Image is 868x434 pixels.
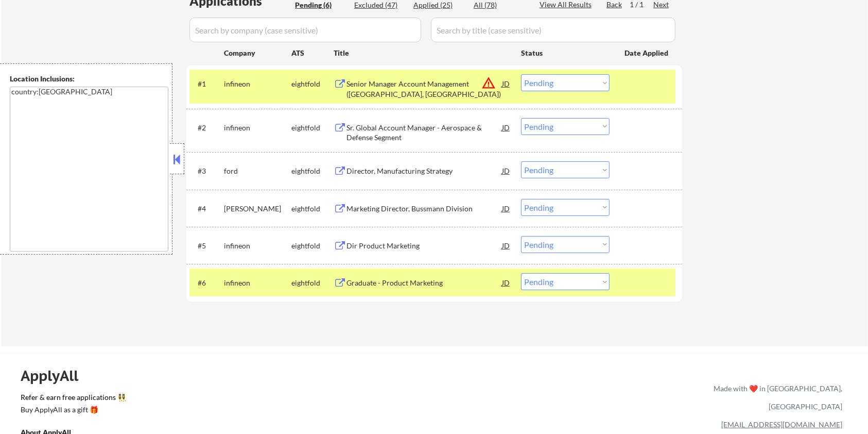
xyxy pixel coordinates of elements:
div: Marketing Director, Bussmann Division [346,204,502,214]
div: Date Applied [624,48,670,58]
div: eightfold [291,79,334,89]
a: Refer & earn free applications 👯‍♀️ [21,394,498,405]
div: ATS [291,48,334,58]
a: Buy ApplyAll as a gift 🎁 [21,405,124,418]
div: JD [501,199,511,218]
div: Director, Manufacturing Strategy [346,166,502,176]
div: Status [521,43,610,62]
input: Search by company (case sensitive) [189,18,421,42]
div: infineon [224,123,291,133]
div: eightfold [291,204,334,214]
div: #6 [198,278,216,288]
div: #1 [198,79,216,89]
div: Location Inclusions: [10,74,168,84]
div: Company [224,48,291,58]
div: Senior Manager Account Management ([GEOGRAPHIC_DATA], [GEOGRAPHIC_DATA]) [346,79,502,99]
div: #4 [198,204,216,214]
div: Title [334,48,511,58]
div: JD [501,236,511,255]
div: ApplyAll [21,367,90,385]
button: warning_amber [481,76,496,90]
div: #2 [198,123,216,133]
div: Sr. Global Account Manager - Aerospace & Defense Segment [346,123,502,143]
div: infineon [224,241,291,251]
div: JD [501,273,511,292]
div: eightfold [291,123,334,133]
div: Made with ❤️ in [GEOGRAPHIC_DATA], [GEOGRAPHIC_DATA] [709,379,842,415]
div: #5 [198,241,216,251]
div: ford [224,166,291,176]
div: Buy ApplyAll as a gift 🎁 [21,406,124,413]
div: Graduate - Product Marketing [346,278,502,288]
div: infineon [224,278,291,288]
input: Search by title (case sensitive) [431,18,675,42]
div: eightfold [291,278,334,288]
div: infineon [224,79,291,89]
div: Dir Product Marketing [346,241,502,251]
div: #3 [198,166,216,176]
div: [PERSON_NAME] [224,204,291,214]
div: JD [501,74,511,93]
a: [EMAIL_ADDRESS][DOMAIN_NAME] [721,420,842,429]
div: JD [501,161,511,180]
div: eightfold [291,166,334,176]
div: eightfold [291,241,334,251]
div: JD [501,118,511,137]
